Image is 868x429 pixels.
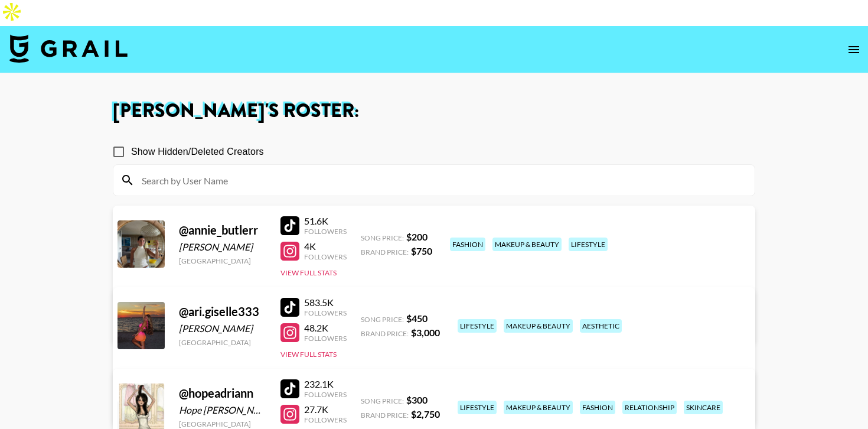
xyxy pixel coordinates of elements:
div: Followers [304,252,347,261]
div: [GEOGRAPHIC_DATA] [179,338,266,347]
div: fashion [580,401,615,414]
div: [PERSON_NAME] [179,323,266,334]
span: Brand Price: [361,411,409,420]
strong: $ 200 [406,231,428,242]
div: Followers [304,415,347,424]
span: Brand Price: [361,248,409,256]
div: lifestyle [458,319,497,333]
div: Followers [304,390,347,399]
button: View Full Stats [280,268,337,277]
div: Followers [304,334,347,343]
div: 232.1K [304,378,347,390]
span: Song Price: [361,396,404,405]
div: makeup & beauty [504,319,573,333]
div: Followers [304,227,347,236]
strong: $ 2,750 [411,408,440,420]
div: [PERSON_NAME] [179,241,266,253]
input: Search by User Name [135,171,748,190]
div: [GEOGRAPHIC_DATA] [179,420,266,428]
div: Hope [PERSON_NAME] [179,404,266,416]
button: open drawer [842,38,866,61]
span: Brand Price: [361,329,409,338]
div: makeup & beauty [492,238,562,251]
div: 51.6K [304,215,347,227]
div: fashion [450,238,485,251]
strong: $ 750 [411,245,432,256]
span: Song Price: [361,315,404,324]
div: @ hopeadriann [179,386,266,401]
div: lifestyle [458,401,497,414]
div: relationship [622,401,677,414]
strong: $ 3,000 [411,327,440,338]
div: [GEOGRAPHIC_DATA] [179,256,266,265]
h1: [PERSON_NAME] 's Roster: [113,102,755,121]
span: Song Price: [361,233,404,242]
strong: $ 450 [406,313,428,324]
div: 4K [304,240,347,252]
strong: $ 300 [406,394,428,405]
div: @ annie_butlerr [179,223,266,238]
div: skincare [684,401,723,414]
div: lifestyle [569,238,608,251]
div: Followers [304,308,347,317]
div: 583.5K [304,297,347,308]
div: aesthetic [580,319,622,333]
span: Show Hidden/Deleted Creators [131,145,264,159]
div: @ ari.giselle333 [179,304,266,319]
div: 27.7K [304,404,347,415]
div: makeup & beauty [504,401,573,414]
img: Grail Talent [9,34,128,63]
button: View Full Stats [280,350,337,359]
div: 48.2K [304,322,347,334]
